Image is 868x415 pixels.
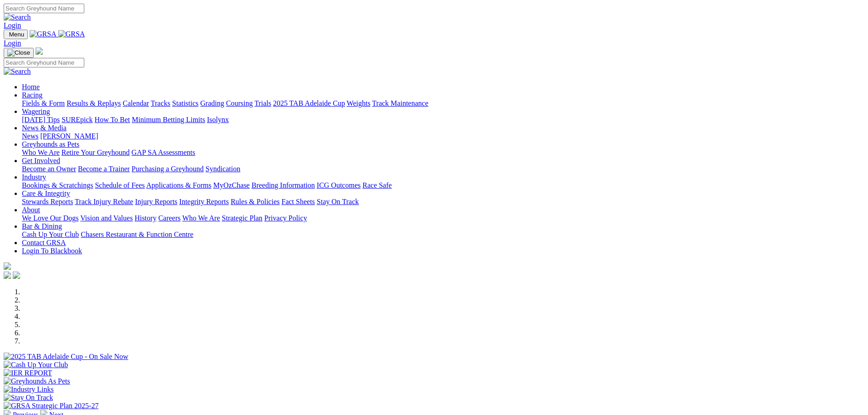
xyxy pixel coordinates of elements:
div: Greyhounds as Pets [22,149,864,157]
img: GRSA [58,30,85,38]
a: Careers [158,214,180,222]
a: Applications & Forms [146,181,211,189]
a: GAP SA Assessments [132,149,195,156]
img: IER REPORT [4,369,52,377]
a: Bar & Dining [22,222,62,230]
a: [DATE] Tips [22,116,60,123]
a: Rules & Policies [231,198,280,205]
button: Toggle navigation [4,30,28,39]
a: About [22,206,40,214]
div: Racing [22,99,864,108]
img: Industry Links [4,385,54,394]
a: Chasers Restaurant & Function Centre [81,231,193,238]
a: Login [4,21,21,29]
div: Bar & Dining [22,231,864,239]
a: Contact GRSA [22,239,66,246]
a: MyOzChase [213,181,250,189]
input: Search [4,4,84,13]
a: News & Media [22,124,67,132]
a: Breeding Information [252,181,315,189]
a: Vision and Values [80,214,133,222]
a: [PERSON_NAME] [40,132,98,140]
a: Racing [22,91,42,99]
a: Schedule of Fees [95,181,144,189]
a: Track Injury Rebate [75,198,133,205]
a: Cash Up Your Club [22,231,79,238]
a: Retire Your Greyhound [62,149,130,156]
a: Login To Blackbook [22,247,82,255]
img: Close [7,49,30,56]
a: ICG Outcomes [317,181,360,189]
a: History [134,214,156,222]
a: Who We Are [22,149,60,156]
a: Industry [22,173,46,181]
a: Race Safe [362,181,391,189]
a: Integrity Reports [179,198,229,205]
a: Become a Trainer [78,165,130,173]
a: Greyhounds as Pets [22,140,79,148]
img: twitter.svg [13,272,20,279]
img: 2025 TAB Adelaide Cup - On Sale Now [4,353,128,361]
a: Statistics [172,99,199,107]
div: Care & Integrity [22,198,864,206]
a: Syndication [205,165,240,173]
a: Purchasing a Greyhound [132,165,204,173]
img: Search [4,67,31,76]
a: Bookings & Scratchings [22,181,93,189]
a: Injury Reports [135,198,177,205]
img: Greyhounds As Pets [4,377,70,385]
div: Get Involved [22,165,864,173]
div: Wagering [22,116,864,124]
a: Results & Replays [67,99,121,107]
a: Fields & Form [22,99,65,107]
a: Fact Sheets [282,198,315,205]
a: Care & Integrity [22,190,70,197]
img: GRSA Strategic Plan 2025-27 [4,402,98,410]
a: News [22,132,38,140]
div: News & Media [22,132,864,140]
a: Minimum Betting Limits [132,116,205,123]
div: About [22,214,864,222]
a: Coursing [226,99,253,107]
a: Stewards Reports [22,198,73,205]
button: Toggle navigation [4,48,34,58]
a: SUREpick [62,116,92,123]
a: Get Involved [22,157,60,164]
img: logo-grsa-white.png [36,47,43,55]
a: Grading [200,99,224,107]
span: Menu [9,31,24,38]
a: Calendar [123,99,149,107]
a: Isolynx [207,116,229,123]
a: Tracks [151,99,170,107]
a: We Love Our Dogs [22,214,78,222]
a: Privacy Policy [264,214,307,222]
img: logo-grsa-white.png [4,262,11,270]
a: 2025 TAB Adelaide Cup [273,99,345,107]
a: Become an Owner [22,165,76,173]
img: facebook.svg [4,272,11,279]
div: Industry [22,181,864,190]
a: Track Maintenance [372,99,428,107]
a: Stay On Track [317,198,359,205]
a: Home [22,83,40,91]
img: Search [4,13,31,21]
a: Trials [254,99,271,107]
a: Weights [347,99,370,107]
a: Wagering [22,108,50,115]
a: Who We Are [182,214,220,222]
a: Login [4,39,21,47]
img: Cash Up Your Club [4,361,68,369]
img: Stay On Track [4,394,53,402]
input: Search [4,58,84,67]
img: GRSA [30,30,56,38]
a: Strategic Plan [222,214,262,222]
a: How To Bet [95,116,130,123]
